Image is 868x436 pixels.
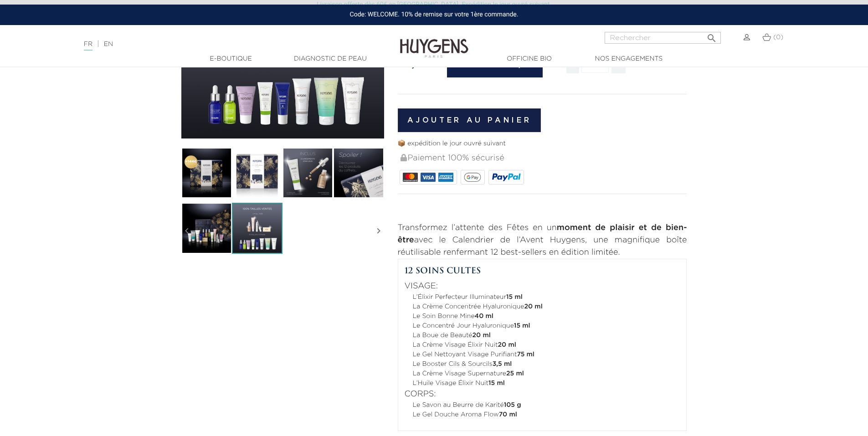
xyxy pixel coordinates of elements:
h3: 12 soins cultes [405,266,680,276]
strong: 20 ml [498,342,516,348]
i:  [373,208,384,254]
img: AMEX [438,173,453,182]
strong: 3,5 ml [493,361,512,367]
strong: 75 ml [517,351,534,358]
img: google_pay [464,173,481,182]
div: Paiement 100% sécurisé [400,149,687,168]
p: 📦 expédition le jour ouvré suivant [398,139,687,149]
li: La Crème Visage Supernature [413,369,680,379]
a: Officine Bio [484,54,575,64]
a: E-Boutique [185,54,277,64]
img: MASTERCARD [403,173,418,182]
i:  [181,208,192,254]
strong: 70 ml [499,411,517,418]
button: Ajouter au panier [398,108,541,132]
li: La Crème Visage Élixir Nuit [413,340,680,350]
strong: 15 ml [506,294,523,300]
li: Le Savon au Beurre de Karité [413,400,680,410]
img: VISA [421,173,436,182]
div: | [79,39,355,50]
li: Le Gel Douche Aroma Flow [413,410,680,420]
li: Le Soin Bonne Mine [413,312,680,321]
li: La Boue de Beauté [413,331,680,340]
p: CORPS: [405,388,680,400]
input: Rechercher [605,32,721,44]
img: Huygens [400,24,468,59]
li: Le Booster Cils & Sourcils [413,359,680,369]
p: VISAGE: [405,280,680,292]
button:  [704,29,720,41]
li: La Crème Concentrée Hyaluronique [413,302,680,312]
div: TTC [545,56,557,80]
strong: 105 g [504,402,521,408]
img: Paiement 100% sécurisé [401,154,407,161]
li: Le Concentré Jour Hyaluronique [413,321,680,331]
p: Transformez l’attente des Fêtes en un avec le Calendrier de l’Avent Huygens, une magnifique boîte... [398,222,687,259]
li: Le Gel Nettoyant Visage Purifiant [413,350,680,359]
i:  [706,30,717,41]
li: L’Huile Visage Élixir Nuit [413,379,680,388]
a: FR [84,41,92,51]
strong: 25 ml [506,370,524,377]
span: (0) [773,34,783,41]
a: Diagnostic de peau [285,54,376,64]
a: Nos engagements [583,54,674,64]
strong: 20 ml [473,332,491,339]
a: EN [104,41,113,47]
strong: 15 ml [514,323,530,329]
strong: 20 ml [524,303,542,310]
img: Le Calendrier de L'Avent [181,148,232,198]
li: L’Élixir Perfecteur Illuminateur [413,292,680,302]
strong: 40 ml [475,313,493,319]
strong: 15 ml [488,380,505,386]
